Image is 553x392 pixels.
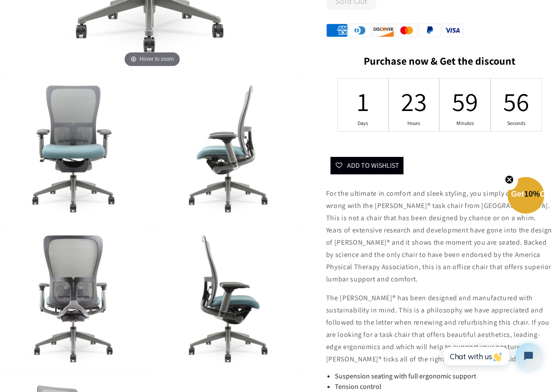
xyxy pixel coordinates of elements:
iframe: Tidio Chat [434,336,549,377]
div: Days [358,120,369,127]
div: 59 [459,84,470,118]
div: Seconds [511,120,522,127]
span: Get Off [511,190,551,198]
img: Zody Chair (Renewed) | Robin Egg Blue - chairorama [2,76,148,222]
div: 56 [511,84,522,118]
div: 1 [358,84,369,118]
span: 10% [524,190,540,198]
div: Get10%OffClose teaser [508,178,544,215]
p: The [PERSON_NAME]® has been designed and manufactured with sustainability in mind. This is a phil... [326,292,553,365]
img: Zody Chair (Renewed) | Robin Egg Blue - chairorama [157,76,303,222]
h2: Purchase now & Get the discount [326,55,553,72]
div: Minutes [459,120,470,127]
span: Tension control [335,382,381,391]
div: 23 [409,84,420,118]
button: Add To Wishlist [330,157,403,174]
img: Zody Chair (Renewed) | Robin Egg Blue - chairorama [2,225,148,372]
div: Hours [409,120,420,127]
img: Zody Chair (Renewed) | Robin Egg Blue - chairorama [157,225,303,372]
button: Close teaser [501,170,518,190]
p: For the ultimate in comfort and sleek styling, you simply cannot go wrong with the [PERSON_NAME]®... [326,187,553,285]
span: Suspension seating with full ergonomic support [335,371,476,381]
span: Add To Wishlist [347,161,399,170]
